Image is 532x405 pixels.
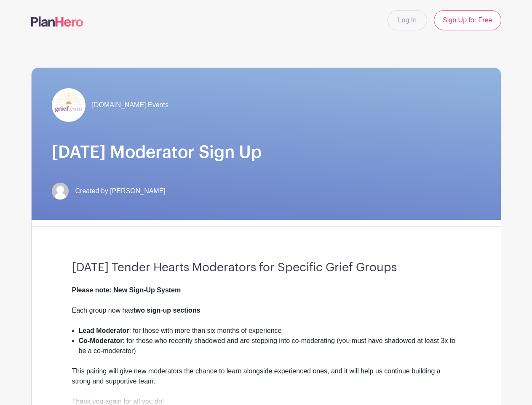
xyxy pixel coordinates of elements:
[52,88,86,122] img: grief-logo-planhero.png
[133,307,200,314] strong: two sign-up sections
[92,100,168,110] span: [DOMAIN_NAME] Events
[388,10,427,30] a: Log In
[72,305,460,326] div: Each group now has
[79,327,129,334] strong: Lead Moderator
[72,261,460,275] h3: [DATE] Tender Hearts Moderators for Specific Grief Groups
[79,336,460,366] li: : for those who recently shadowed and are stepping into co-moderating (you must have shadowed at ...
[72,286,181,294] strong: Please note: New Sign-Up System
[75,186,166,196] span: Created by [PERSON_NAME]
[79,326,460,336] li: : for those with more than six months of experience
[79,337,123,344] strong: Co-Moderator
[52,142,481,162] h1: [DATE] Moderator Sign Up
[31,16,83,27] img: logo-507f7623f17ff9eddc593b1ce0a138ce2505c220e1c5a4e2b4648c50719b7d32.svg
[52,183,69,200] img: default-ce2991bfa6775e67f084385cd625a349d9dcbb7a52a09fb2fda1e96e2d18dcdb.png
[434,10,501,30] a: Sign Up for Free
